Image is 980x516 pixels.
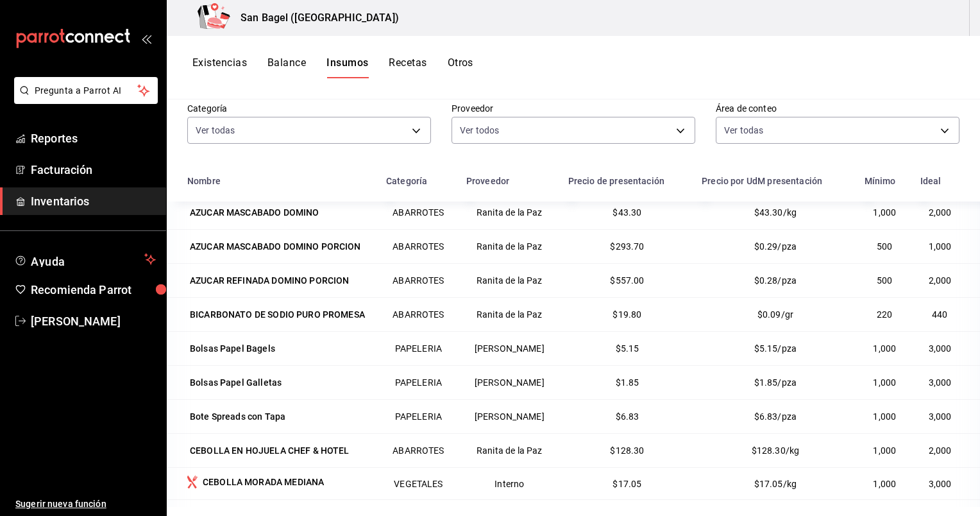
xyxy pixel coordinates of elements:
span: 1,000 [873,479,896,489]
span: $293.70 [610,241,644,252]
div: Bolsas Papel Galletas [190,376,282,389]
td: ABARROTES [378,433,459,467]
svg: Insumo producido [187,476,198,488]
span: $128.30 [610,445,644,456]
td: PAPELERIA [378,331,459,365]
span: $43.30 [612,207,641,218]
td: [PERSON_NAME] [459,331,561,365]
button: Otros [448,56,473,78]
td: ABARROTES [378,263,459,297]
span: 3,000 [929,479,952,489]
td: Ranita de la Paz [459,297,561,331]
span: $557.00 [610,275,644,286]
div: CEBOLLA EN HOJUELA CHEF & HOTEL [190,444,350,457]
span: Ver todas [724,124,763,137]
span: 1,000 [873,343,896,354]
span: 1,000 [929,241,952,252]
span: Ayuda [31,252,139,267]
div: BICARBONATO DE SODIO PURO PROMESA [190,308,365,321]
span: $1.85/pza [754,377,797,388]
a: Pregunta a Parrot AI [9,93,158,107]
span: 500 [877,275,892,286]
span: 1,000 [873,207,896,218]
button: Insumos [326,56,368,78]
td: VEGETALES [378,467,459,499]
span: 2,000 [929,207,952,218]
span: $0.09/gr [757,309,793,320]
label: Proveedor [452,104,695,113]
span: 1,000 [873,445,896,456]
span: $128.30/kg [752,445,800,456]
div: Precio de presentación [568,176,664,186]
span: 3,000 [929,411,952,422]
span: $0.29/pza [754,241,797,252]
span: 1,000 [873,411,896,422]
td: PAPELERIA [378,399,459,433]
div: CEBOLLA MORADA MEDIANA [203,476,324,488]
button: open_drawer_menu [141,33,151,44]
div: AZUCAR MASCABADO DOMINO PORCION [190,240,361,253]
span: Ver todos [460,124,499,137]
td: Interno [459,467,561,499]
span: 2,000 [929,445,952,456]
span: $43.30/kg [754,207,797,218]
span: 220 [877,309,892,320]
span: Reportes [31,130,156,147]
div: AZUCAR MASCABADO DOMINO [190,206,319,219]
div: Bote Spreads con Tapa [190,410,285,423]
td: Ranita de la Paz [459,433,561,467]
span: $0.28/pza [754,275,797,286]
div: navigation tabs [192,56,473,78]
span: Sugerir nueva función [15,497,156,511]
span: $5.15 [616,343,639,354]
td: ABARROTES [378,195,459,229]
td: ABARROTES [378,229,459,263]
td: Ranita de la Paz [459,263,561,297]
span: Inventarios [31,193,156,210]
span: 3,000 [929,377,952,388]
div: Proveedor [466,176,509,186]
div: Precio por UdM presentación [702,176,822,186]
td: Ranita de la Paz [459,195,561,229]
span: 440 [932,309,947,320]
label: Categoría [187,104,431,113]
div: Nombre [187,176,221,186]
div: Bolsas Papel Bagels [190,342,275,355]
span: 3,000 [929,343,952,354]
span: $17.05 [612,479,641,489]
td: Ranita de la Paz [459,229,561,263]
span: [PERSON_NAME] [31,313,156,330]
div: AZUCAR REFINADA DOMINO PORCION [190,274,350,287]
h3: San Bagel ([GEOGRAPHIC_DATA]) [230,10,399,26]
span: $1.85 [616,377,639,388]
label: Área de conteo [716,104,959,113]
span: 500 [877,241,892,252]
button: Pregunta a Parrot AI [14,77,158,104]
span: $17.05/kg [754,479,797,489]
span: $5.15/pza [754,343,797,354]
button: Recetas [389,56,427,78]
span: Facturación [31,161,156,178]
button: Balance [267,56,306,78]
td: PAPELERIA [378,365,459,399]
span: Pregunta a Parrot AI [35,84,138,98]
button: Existencias [192,56,247,78]
span: $19.80 [612,309,641,320]
td: ABARROTES [378,297,459,331]
div: Categoría [386,176,427,186]
div: Mínimo [865,176,896,186]
div: Ideal [920,176,942,186]
span: 1,000 [873,377,896,388]
span: $6.83/pza [754,411,797,422]
span: 2,000 [929,275,952,286]
span: Ver todas [196,124,235,137]
td: [PERSON_NAME] [459,365,561,399]
td: [PERSON_NAME] [459,399,561,433]
span: Recomienda Parrot [31,281,156,298]
span: $6.83 [616,411,639,422]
